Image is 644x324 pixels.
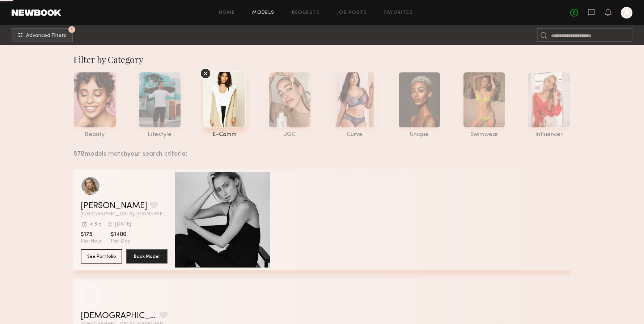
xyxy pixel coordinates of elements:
div: swimwear [463,132,506,138]
a: [PERSON_NAME] [81,202,147,210]
div: beauty [73,132,116,138]
a: [DEMOGRAPHIC_DATA][PERSON_NAME] [81,312,157,320]
a: Favorites [384,10,413,15]
div: curve [333,132,376,138]
a: Job Posts [337,10,367,15]
div: 878 models match your search criteria: [73,142,565,157]
a: Home [219,10,235,15]
div: lifestyle [138,132,181,138]
div: UGC [268,132,311,138]
span: Per Hour [81,238,102,245]
div: unique [398,132,441,138]
div: [DATE] [115,222,131,227]
div: influencer [528,132,571,138]
span: Per Day [111,238,130,245]
div: < 3 d [90,222,102,227]
span: 1 [71,28,73,31]
button: Book Model [126,249,168,264]
button: See Portfolio [81,249,122,264]
div: e-comm [203,132,246,138]
span: Advanced Filters [26,33,66,38]
span: $175 [81,231,102,238]
a: A [621,7,632,18]
span: [GEOGRAPHIC_DATA], [GEOGRAPHIC_DATA] [81,212,168,217]
span: $1400 [111,231,130,238]
a: Models [252,10,274,15]
button: 1Advanced Filters [12,28,73,42]
div: Filter by Category [73,54,571,65]
a: Requests [292,10,320,15]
